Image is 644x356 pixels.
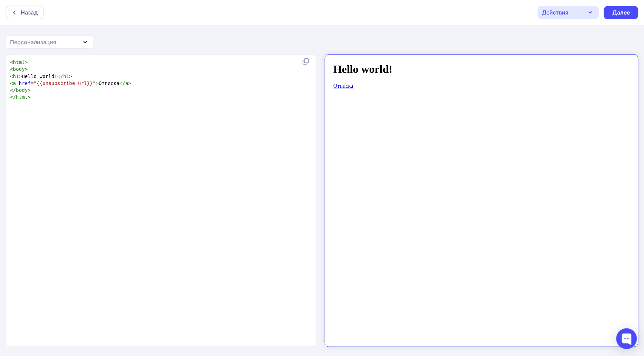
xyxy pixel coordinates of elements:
[10,59,13,65] span: <
[10,38,56,46] div: Персонализация
[10,66,13,72] span: <
[21,8,38,17] div: Назад
[19,80,31,86] span: href
[10,80,13,86] span: <
[10,74,13,79] span: <
[6,35,94,49] button: Персонализация
[3,3,299,16] h1: Hello world!
[119,80,125,86] span: </
[10,94,16,100] span: </
[542,8,569,17] div: Действия
[57,74,63,79] span: </
[16,87,28,93] span: body
[10,80,131,86] span: = Отписка
[16,94,28,100] span: html
[538,6,599,19] button: Действия
[10,87,16,93] span: </
[125,80,128,86] span: a
[25,66,28,72] span: >
[128,80,131,86] span: >
[69,74,72,79] span: >
[28,94,31,100] span: >
[3,23,22,29] a: Отписка
[13,80,16,86] span: a
[96,80,99,86] span: >
[63,74,69,79] span: h1
[612,9,630,17] div: Далее
[34,80,96,86] span: "{{unsubscribe_url}}"
[25,59,28,65] span: >
[19,74,22,79] span: >
[13,59,25,65] span: html
[13,66,25,72] span: body
[10,74,72,79] span: Hello world!
[28,87,31,93] span: >
[13,74,19,79] span: h1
